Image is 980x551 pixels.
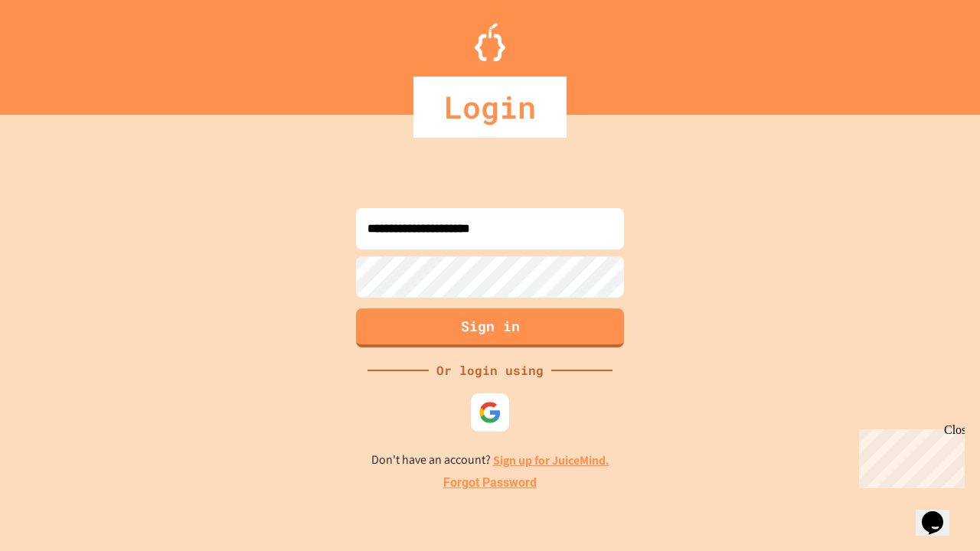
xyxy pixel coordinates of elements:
img: google-icon.svg [479,401,501,424]
iframe: chat widget [853,423,965,488]
button: Sign in [356,308,624,347]
p: Don't have an account? [371,451,609,470]
div: Chat with us now!Close [6,6,106,97]
a: Sign up for JuiceMind. [493,452,609,468]
div: Login [413,77,567,138]
div: Or login using [429,361,551,380]
img: Logo.svg [475,23,505,61]
iframe: chat widget [916,490,965,536]
a: Forgot Password [443,474,537,492]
